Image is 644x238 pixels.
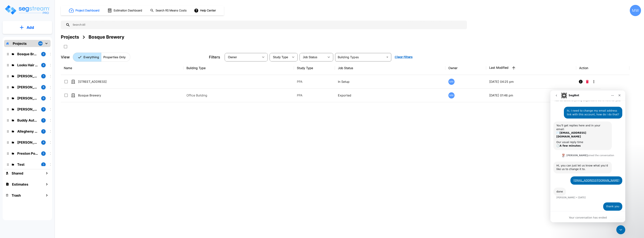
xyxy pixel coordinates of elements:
h1: Project Dashboard [75,8,99,13]
p: [STREET_ADDRESS] [78,79,116,84]
th: Building Type [183,61,294,75]
p: Everything [83,55,99,59]
p: Looks Hair Salon [17,63,38,68]
button: Info [577,78,584,85]
p: 1 [43,130,44,133]
p: 0 [43,97,44,100]
p: Projects [13,41,27,46]
p: PPA [297,79,332,84]
div: MW [448,92,455,98]
p: 1 [43,163,44,166]
div: Select [270,52,289,62]
button: Delete [584,78,590,85]
div: Platform [73,53,130,62]
img: Logo [4,4,50,15]
input: Building Types [336,54,384,60]
p: View [61,54,70,60]
p: Preston Pointe [17,151,38,156]
p: Test [17,162,38,167]
th: Name [61,61,183,75]
span: Study Type [273,56,288,59]
span: Job Status [303,56,317,59]
p: 2 [43,152,44,155]
button: Search RS Means Costs [149,7,189,14]
p: 1 [43,119,44,122]
div: MW [448,79,455,85]
div: Select [300,52,325,62]
p: 8 [43,86,44,89]
div: MW [630,5,641,16]
h1: Search RS Means Costs [156,8,187,13]
div: Projects [61,34,79,40]
p: Office Building [186,93,237,98]
p: Filters [209,54,220,60]
input: Search All [70,21,465,29]
button: Help Center [193,7,217,14]
p: 2 [43,52,44,56]
button: Add [3,22,52,33]
h1: Estimates [12,182,28,187]
p: In Setup [338,79,442,84]
h1: Shared [12,171,23,176]
p: PPA [297,93,332,98]
p: [DATE] 01:46 pm [489,93,573,98]
p: Bosque Brewery [17,51,38,57]
p: Tony Pope [17,107,38,112]
p: Exported [338,93,442,98]
div: Bosque Brewery [89,34,124,40]
button: Estimation Dashboard [106,7,144,14]
h1: Trash [12,193,21,198]
p: Arkadiy Yakubov [17,85,38,90]
th: Action [576,61,629,75]
th: Owner [445,61,486,75]
p: Add [27,25,34,30]
div: Select [225,52,259,62]
p: 3 [43,108,44,111]
p: 1 [43,75,44,78]
p: 144 [39,42,42,45]
button: Clear Filters [393,53,414,61]
p: Allegheny Design Services LLC [17,129,38,134]
th: Last Modified [486,61,576,75]
button: Properties Only [101,53,130,62]
p: Bosque Brewery [78,93,116,98]
p: Rick's Auto and Glass [17,74,38,79]
p: Properties Only [103,55,126,59]
th: Job Status [335,61,445,75]
p: Buddy Automotive [17,118,38,123]
p: Ramon's Tire & Wheel shop [17,140,38,145]
p: 4 [43,141,44,144]
iframe: Intercom live chat [616,225,625,234]
button: More-Options [590,78,598,85]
